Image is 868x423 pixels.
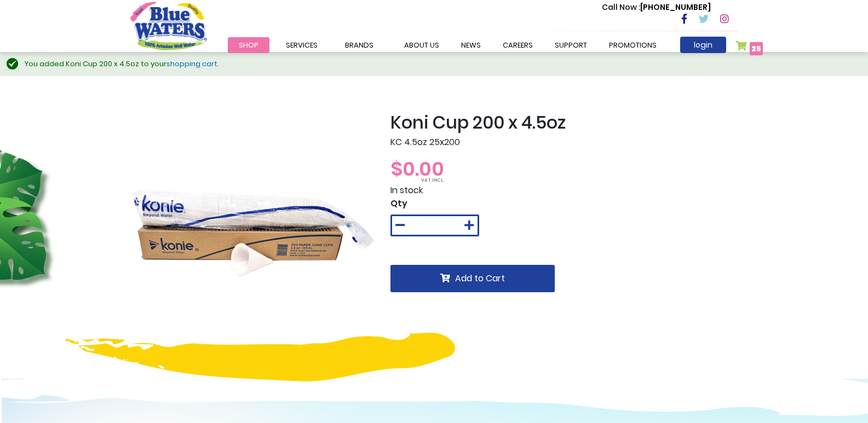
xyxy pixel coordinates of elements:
[130,112,374,356] img: Koni_Cup_200_x_4_5oz_1.png
[345,40,373,50] span: Brands
[390,155,444,183] span: $0.00
[751,43,761,54] span: 25
[66,333,455,381] img: yellow-design.png
[680,37,726,53] a: login
[130,2,207,50] a: store logo
[390,265,555,292] button: Add to Cart
[390,197,407,210] span: Qty
[390,136,738,149] p: KC 4.5oz 25x200
[544,37,598,53] a: support
[602,2,640,13] span: Call Now :
[166,59,217,69] a: shopping cart
[390,184,423,196] span: In stock
[492,37,544,53] a: careers
[735,40,763,56] a: 25
[393,37,450,53] a: about us
[25,59,857,69] div: You added Koni Cup 200 x 4.5oz to your .
[602,2,711,13] p: [PHONE_NUMBER]
[450,37,492,53] a: News
[455,272,505,285] span: Add to Cart
[598,37,668,53] a: Promotions
[286,40,318,50] span: Services
[239,40,258,50] span: Shop
[390,112,738,133] h2: Koni Cup 200 x 4.5oz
